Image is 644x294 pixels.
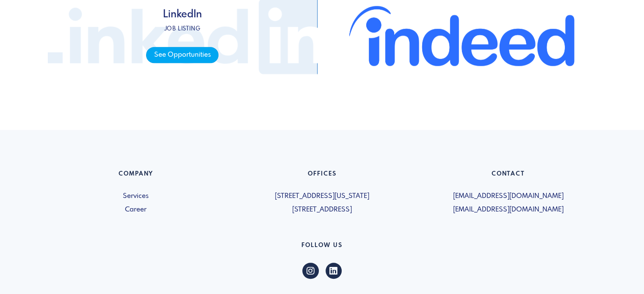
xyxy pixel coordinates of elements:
h6: Contact [420,170,597,181]
h4: LinkedIn [146,9,218,21]
span: See Opportunities [146,47,218,63]
a: Services [48,191,224,201]
span: [EMAIL_ADDRESS][DOMAIN_NAME] [420,205,597,215]
span: [STREET_ADDRESS] [234,205,410,215]
h6: Offices [234,170,410,181]
span: [EMAIL_ADDRESS][DOMAIN_NAME] [420,191,597,201]
span: [STREET_ADDRESS][US_STATE] [234,191,410,201]
h6: Company [48,170,224,181]
p: Job listing [146,25,218,33]
h6: Follow US [48,242,597,253]
a: Career [48,205,224,215]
